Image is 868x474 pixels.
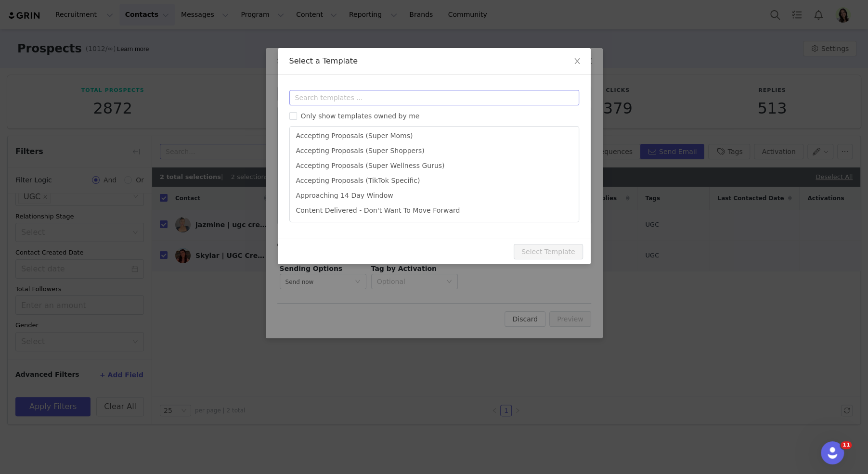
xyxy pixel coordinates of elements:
[294,128,575,143] li: Accepting Proposals (Super Moms)
[294,143,575,158] li: Accepting Proposals (Super Shoppers)
[289,90,579,105] input: Search templates ...
[294,173,575,188] li: Accepting Proposals (TikTok Specific)
[841,441,852,449] span: 11
[564,48,591,75] button: Close
[294,158,575,173] li: Accepting Proposals (Super Wellness Gurus)
[297,112,424,120] span: Only show templates owned by me
[294,188,575,203] li: Approaching 14 Day Window
[294,203,575,218] li: Content Delivered - Don't Want To Move Forward
[821,441,844,464] iframe: Intercom live chat
[514,244,583,259] button: Select Template
[294,218,575,233] li: Content Is Past Due
[573,57,581,65] i: icon: close
[8,8,304,18] body: Rich Text Area. Press ALT-0 for help.
[289,56,579,66] div: Select a Template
